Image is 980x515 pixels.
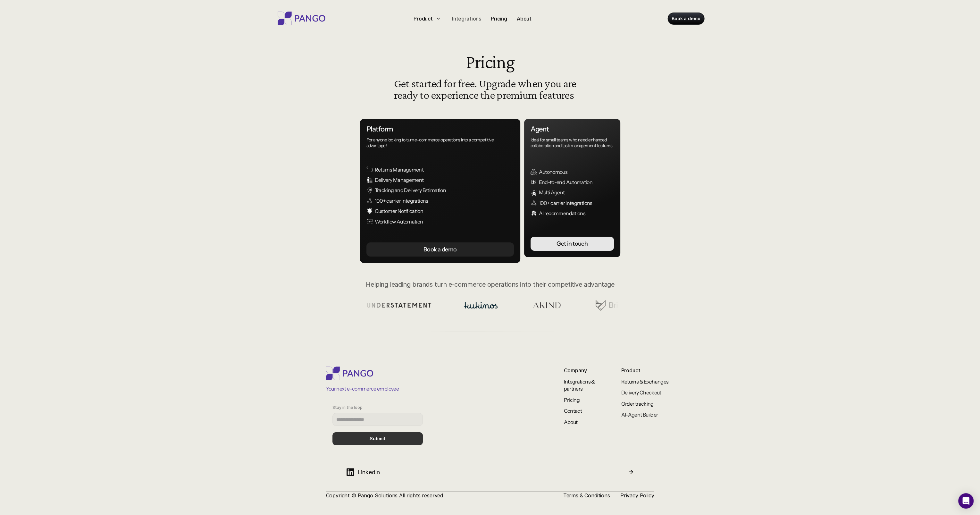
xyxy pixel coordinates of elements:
[491,15,507,22] p: Pricing
[514,13,534,24] a: About
[668,13,704,24] a: Book a demo
[449,13,484,24] a: Integrations
[672,15,700,22] p: Book a demo
[564,419,578,425] a: About
[517,15,532,22] p: About
[414,15,433,22] p: Product
[564,397,580,403] a: Pricing
[620,492,654,499] a: Privacy Policy
[621,367,673,374] p: Product
[563,492,610,499] a: Terms & Conditions
[621,389,661,396] a: Delivery Checkout
[345,464,635,485] a: LinkedIn
[621,378,669,385] a: Returns & Exchanges
[332,413,423,426] input: Stay in the loop
[332,405,363,410] p: Stay in the loop
[621,401,654,407] a: Order tracking
[488,13,510,24] a: Pricing
[564,367,599,374] p: Company
[326,492,553,499] p: Copyright © Pango Solutions All rights reserved
[564,408,582,414] a: Contact
[370,436,386,442] p: Submit
[358,468,380,477] p: LinkedIn
[332,432,423,445] button: Submit
[621,411,658,418] a: AI-Agent Builder
[326,385,399,392] p: Your next e-commerce employee
[958,493,974,509] div: Open Intercom Messenger
[452,15,481,22] p: Integrations
[564,378,596,392] a: Integrations & partners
